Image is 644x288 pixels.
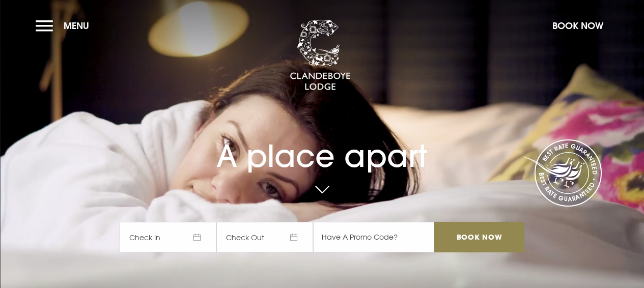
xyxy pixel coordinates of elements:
[216,222,313,252] span: Check Out
[313,222,434,252] input: Have A Promo Code?
[36,15,94,37] button: Menu
[434,222,524,252] input: Book Now
[64,20,89,32] span: Menu
[120,222,216,252] span: Check In
[120,120,524,174] h1: A place apart
[547,15,608,37] button: Book Now
[290,20,351,91] img: Clandeboye Lodge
